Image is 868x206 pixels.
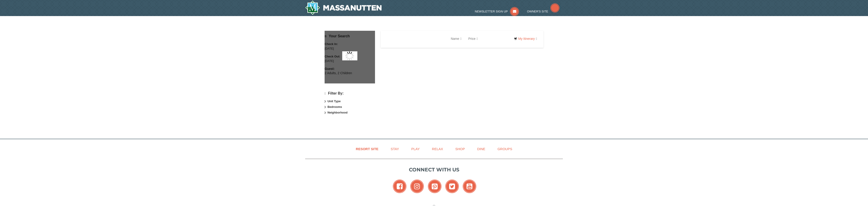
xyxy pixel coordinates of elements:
a: My Itinerary [511,35,540,42]
a: Groups [492,144,518,154]
strong: Bedrooms [328,105,342,109]
h4: Filter By: [325,91,375,96]
span: Owner's Site [527,10,548,13]
p: Connect with us [305,166,563,173]
a: Resort Site [350,144,384,154]
a: Price [465,34,481,43]
strong: Neighborhood [328,111,348,114]
img: wait gif [345,51,354,60]
a: Newsletter Sign Up [475,10,519,13]
a: Relax [426,144,449,154]
a: Massanutten Resort [305,0,382,15]
a: Name [447,34,465,43]
img: Massanutten Resort Logo [305,0,382,15]
a: Dine [472,144,491,154]
a: Owner's Site [527,10,560,13]
span: Newsletter Sign Up [475,10,508,13]
a: Shop [450,144,471,154]
strong: Unit Type [328,99,341,103]
a: Stay [385,144,405,154]
a: Play [406,144,425,154]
